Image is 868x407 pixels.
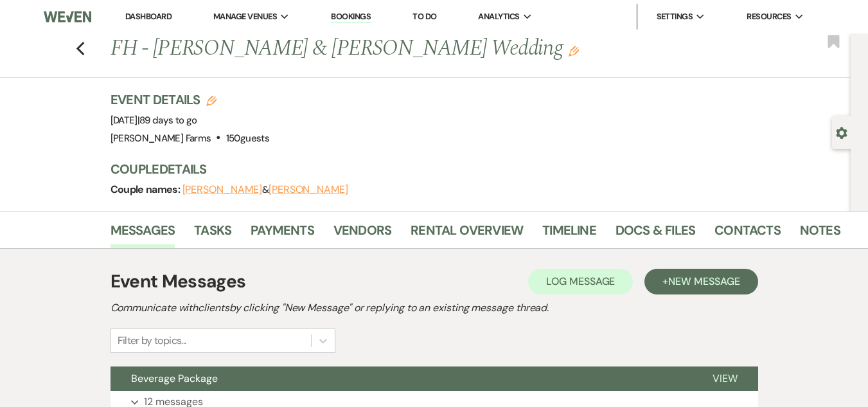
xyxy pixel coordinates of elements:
[111,91,269,109] h3: Event Details
[657,10,693,23] span: Settings
[226,132,269,145] span: 150 guests
[528,269,633,294] button: Log Message
[111,300,758,316] h2: Communicate with clients by clicking "New Message" or replying to an existing message thread.
[668,275,740,288] span: New Message
[131,372,218,385] span: Beverage Package
[111,268,246,295] h1: Event Messages
[331,11,371,23] a: Bookings
[213,10,277,23] span: Manage Venues
[644,269,757,294] button: +New Message
[182,183,348,196] span: &
[412,11,436,22] a: To Do
[44,3,92,30] img: Weven Logo
[111,132,211,145] span: [PERSON_NAME] Farms
[137,114,197,127] span: |
[111,183,182,196] span: Couple names:
[139,114,197,127] span: 89 days to go
[713,372,738,385] span: View
[182,185,262,195] button: [PERSON_NAME]
[836,126,847,138] button: Open lead details
[111,33,686,64] h1: FH - [PERSON_NAME] & [PERSON_NAME] Wedding
[125,11,172,22] a: Dashboard
[269,185,348,195] button: [PERSON_NAME]
[692,366,758,391] button: View
[542,220,596,248] a: Timeline
[569,45,579,57] button: Edit
[111,114,197,127] span: [DATE]
[111,220,175,248] a: Messages
[616,220,695,248] a: Docs & Files
[411,220,523,248] a: Rental Overview
[478,10,519,23] span: Analytics
[800,220,840,248] a: Notes
[118,333,186,348] div: Filter by topics...
[251,220,314,248] a: Payments
[333,220,391,248] a: Vendors
[111,160,830,178] h3: Couple Details
[546,275,615,288] span: Log Message
[714,220,781,248] a: Contacts
[747,10,791,23] span: Resources
[194,220,231,248] a: Tasks
[111,366,692,391] button: Beverage Package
